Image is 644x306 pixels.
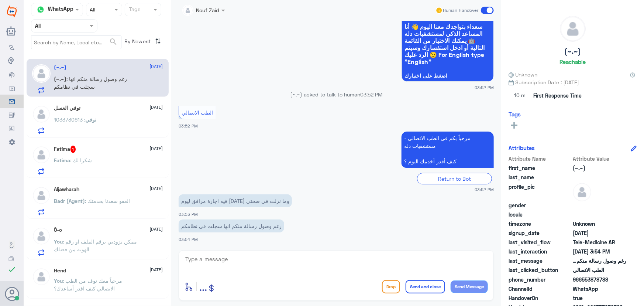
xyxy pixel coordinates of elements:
span: 966553878788 [573,276,626,283]
span: timezone [509,220,571,228]
span: 1 [70,146,76,153]
img: defaultAdmin.png [32,105,51,123]
span: 2025-09-21T12:54:24.436Z [573,248,626,255]
span: الطب الاتصالي [573,266,626,274]
span: رغم وصول رسالة منكم انها سجلت في نظامكم [573,257,626,265]
span: 03:52 PM [179,123,198,128]
span: locale [509,211,571,218]
span: last_clicked_button [509,266,571,274]
span: 03:54 PM [179,237,198,242]
span: [DATE] [150,266,163,273]
span: : رغم وصول رسالة منكم انها سجلت في نظامكم [54,76,127,90]
button: search [109,36,118,48]
img: defaultAdmin.png [560,16,585,41]
span: search [109,37,118,46]
h6: Reachable [559,58,586,65]
button: Send Message [451,280,488,293]
span: null [573,201,626,209]
span: last_name [509,173,571,181]
span: Badr (Agent) [54,198,85,204]
span: Unknown [573,220,626,228]
img: defaultAdmin.png [32,64,51,83]
i: ⇅ [155,35,161,47]
button: Send and close [406,280,445,293]
span: 03:52 PM [475,186,494,193]
span: (~.~) [573,164,626,172]
span: الطب الاتصالي [182,109,213,116]
span: signup_date [509,229,571,237]
span: 03:52 PM [360,91,382,98]
span: Tele-Medicine AR [573,238,626,246]
span: last_interaction [509,248,571,255]
div: Return to Bot [417,173,492,184]
h6: Tags [509,111,521,118]
span: profile_pic [509,183,571,200]
span: [DATE] [150,63,163,70]
img: defaultAdmin.png [573,183,591,201]
span: last_message [509,257,571,265]
p: 21/9/2025, 3:52 PM [402,132,494,168]
span: Attribute Name [509,155,571,163]
span: [DATE] [150,226,163,232]
button: Avatar [5,287,19,301]
span: : العفو سعدنا بخدمتك [85,198,130,204]
img: defaultAdmin.png [32,268,51,286]
span: : ممكن تزودني برقم الملف او رقم الهوية من فضلك [54,238,137,252]
span: Unknown [509,71,537,78]
span: اضغط على اختيارك [404,73,491,79]
span: ... [199,280,207,293]
p: 21/9/2025, 3:54 PM [179,220,284,232]
h5: Fatima [54,146,76,153]
span: توفي [86,116,97,123]
h5: Hend [54,268,66,274]
span: true [573,294,626,302]
span: first_name [509,164,571,172]
span: ChannelId [509,285,571,293]
span: Human Handover [443,7,478,14]
i: check [7,265,16,274]
span: : مرحباً معك نوف من الطب الاتصالي كيف اقدر أساعدك؟ [54,278,123,292]
span: You [54,278,63,284]
span: 03:53 PM [179,212,198,217]
span: 03:52 PM [475,84,494,91]
h5: ً0-o [54,227,62,233]
span: null [573,211,626,218]
span: 10 m [509,89,531,102]
span: phone_number [509,276,571,283]
span: First Response Time [533,92,582,99]
span: [DATE] [150,104,163,110]
img: defaultAdmin.png [32,146,51,164]
button: ... [199,278,207,295]
span: سعداء بتواجدك معنا اليوم 👋 أنا المساعد الذكي لمستشفيات دله 🤖 يمكنك الاختيار من القائمة التالية أو... [404,23,491,65]
span: 2025-09-21T12:52:20.714Z [573,229,626,237]
img: whatsapp.png [35,4,46,15]
span: Attribute Value [573,155,626,163]
img: defaultAdmin.png [32,227,51,245]
button: Drop [382,280,400,293]
h5: (~.~) [564,47,581,56]
span: : 1033730613 [54,116,86,123]
img: Widebot Logo [7,6,17,17]
span: Fatima [54,157,70,163]
h5: توفي العسل [54,105,81,111]
p: (~.~) asked to talk to human [179,91,494,98]
span: HandoverOn [509,294,571,302]
h5: (~.~) [54,64,67,71]
span: Subscription Date : [DATE] [509,78,637,86]
span: By Newest [121,35,152,50]
span: (~.~) [54,76,67,82]
h6: Attributes [509,144,535,151]
p: 21/9/2025, 3:53 PM [179,194,292,207]
span: You [54,238,63,245]
span: [DATE] [150,185,163,192]
span: gender [509,201,571,209]
img: defaultAdmin.png [32,186,51,205]
input: Search by Name, Local etc… [31,35,121,49]
div: Tags [128,5,141,15]
h5: Aljawharah [54,186,80,193]
span: last_visited_flow [509,238,571,246]
span: 2 [573,285,626,293]
span: : شكرا لك [70,157,92,163]
span: [DATE] [150,145,163,152]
